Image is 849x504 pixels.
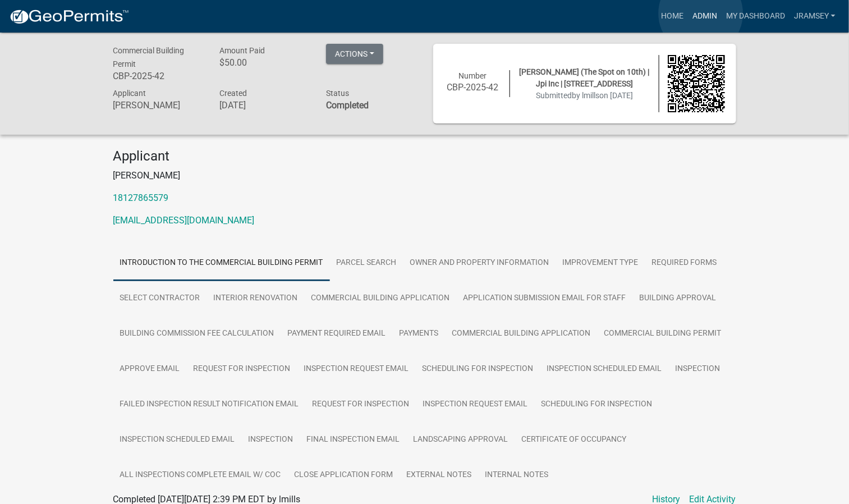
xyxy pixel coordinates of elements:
a: Parcel search [330,245,403,281]
strong: Completed [326,100,369,111]
h6: CBP-2025-42 [444,82,502,93]
span: Status [326,89,349,98]
a: Inspection Request Email [416,387,535,423]
span: [PERSON_NAME] (The Spot on 10th) | Jpi Inc | [STREET_ADDRESS] [520,67,650,88]
a: 18127865579 [113,193,169,203]
a: External Notes [400,457,479,493]
span: Applicant [113,89,146,98]
a: Approve Email [113,351,187,387]
a: Commercial Building Application [446,316,598,352]
a: Payment Required Email [281,316,393,352]
h6: CBP-2025-42 [113,71,203,81]
a: [EMAIL_ADDRESS][DOMAIN_NAME] [113,215,255,226]
a: Landscaping Approval [407,422,515,458]
a: Inspection [242,422,300,458]
a: Request for Inspection [187,351,297,387]
a: Payments [393,316,446,352]
span: Amount Paid [219,46,265,55]
a: Certificate of Occupancy [515,422,634,458]
a: Inspection Request Email [297,351,416,387]
a: Home [657,6,688,27]
span: by lmills [572,91,599,100]
a: Admin [688,6,722,27]
a: Failed Inspection Result Notification Email [113,387,306,423]
a: Internal Notes [479,457,556,493]
a: Interior Renovation [207,281,305,317]
a: jramsey [790,6,840,27]
p: [PERSON_NAME] [113,169,736,182]
a: Request for Inspection [306,387,416,423]
h6: [PERSON_NAME] [113,100,203,111]
span: Submitted on [DATE] [536,91,633,100]
span: Number [458,71,487,80]
span: Commercial Building Permit [113,46,185,68]
a: Introduction to the Commercial Building Permit [113,245,330,281]
a: Application Submission Email for Staff [457,281,633,317]
h4: Applicant [113,148,736,164]
a: Select contractor [113,281,207,317]
a: Commercial Building Application [305,281,457,317]
a: Final Inspection Email [300,422,407,458]
a: Building Approval [633,281,723,317]
a: Improvement Type [556,245,645,281]
a: Inspection [669,351,727,387]
h6: [DATE] [219,100,309,111]
a: Scheduling for Inspection [416,351,540,387]
a: All Inspections Complete Email W/ COC [113,457,288,493]
a: Scheduling for Inspection [535,387,659,423]
a: Inspection Scheduled Email [540,351,669,387]
a: My Dashboard [722,6,790,27]
a: Owner and Property Information [403,245,556,281]
a: Building Commission Fee Calculation [113,316,281,352]
a: Inspection Scheduled Email [113,422,242,458]
a: Commercial Building Permit [598,316,728,352]
span: Created [219,89,247,98]
button: Actions [326,44,383,64]
a: Required Forms [645,245,724,281]
a: Close Application Form [288,457,400,493]
img: QR code [668,55,725,112]
h6: $50.00 [219,57,309,68]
